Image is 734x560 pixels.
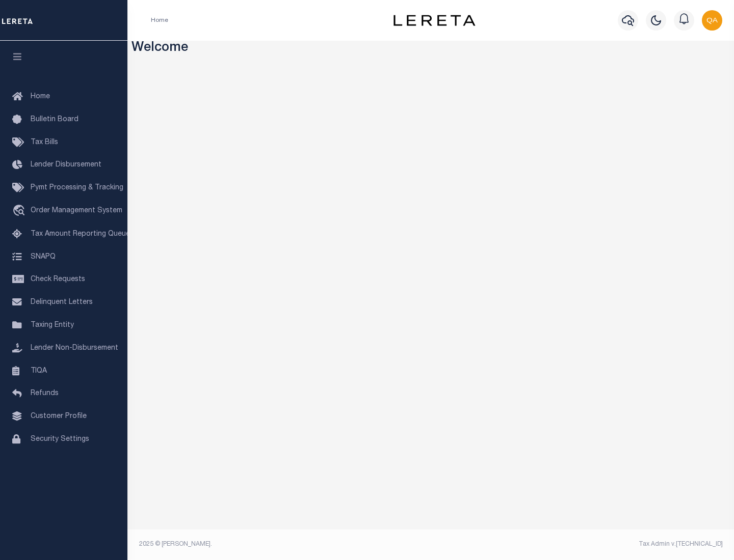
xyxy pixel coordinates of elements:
div: 2025 © [PERSON_NAME]. [132,540,431,549]
span: Check Requests [31,276,85,283]
div: Tax Admin v.[TECHNICAL_ID] [438,540,723,549]
span: Customer Profile [31,413,87,420]
span: Refunds [31,390,59,397]
span: Taxing Entity [31,322,74,329]
span: Bulletin Board [31,116,78,123]
span: Delinquent Letters [31,299,93,306]
span: Tax Amount Reporting Queue [31,231,130,238]
img: svg+xml;base64,PHN2ZyB4bWxucz0iaHR0cDovL3d3dy53My5vcmcvMjAwMC9zdmciIHBvaW50ZXItZXZlbnRzPSJub25lIi... [702,10,722,31]
span: SNAPQ [31,253,56,260]
span: TIQA [31,367,47,374]
span: Tax Bills [31,139,58,146]
img: logo-dark.svg [394,15,475,26]
span: Order Management System [31,207,122,214]
span: Home [31,93,50,100]
h3: Welcome [132,41,730,57]
span: Pymt Processing & Tracking [31,184,123,191]
li: Home [151,16,168,25]
span: Lender Non-Disbursement [31,345,118,352]
span: Lender Disbursement [31,161,101,169]
span: Security Settings [31,436,89,443]
i: travel_explore [12,205,29,218]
